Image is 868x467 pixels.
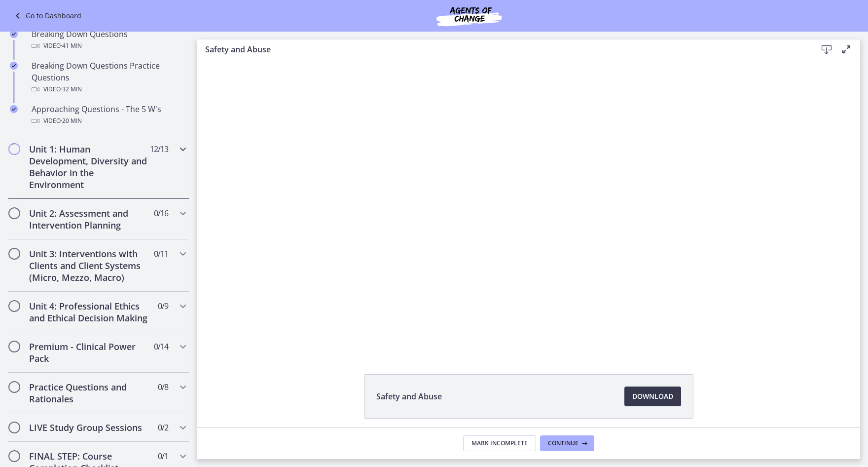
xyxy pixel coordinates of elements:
a: Go to Dashboard [12,10,81,22]
span: Download [632,390,673,402]
div: Video [32,115,185,127]
i: Completed [10,30,18,38]
h2: Unit 2: Assessment and Intervention Planning [29,207,149,231]
span: 0 / 11 [154,248,168,260]
div: Video [32,40,185,52]
span: Continue [548,439,579,447]
div: Video [32,83,185,95]
div: Approaching Questions - The 5 W's [32,103,185,127]
h3: Safety and Abuse [205,43,801,55]
img: Agents of Change Social Work Test Prep [410,4,528,28]
h2: Premium - Clinical Power Pack [29,341,149,364]
span: Safety and Abuse [376,390,442,402]
span: · 20 min [61,115,82,127]
h2: Unit 3: Interventions with Clients and Client Systems (Micro, Mezzo, Macro) [29,248,149,283]
h2: LIVE Study Group Sessions [29,422,149,433]
span: 0 / 2 [158,422,168,433]
span: 0 / 9 [158,300,168,312]
iframe: Video Lesson [197,60,860,351]
button: Mark Incomplete [463,435,536,451]
span: 0 / 1 [158,450,168,462]
div: Breaking Down Questions [32,28,185,52]
span: Mark Incomplete [471,439,528,447]
span: · 41 min [61,40,82,52]
h2: Unit 1: Human Development, Diversity and Behavior in the Environment [29,143,149,191]
h2: Practice Questions and Rationales [29,381,149,405]
div: Breaking Down Questions Practice Questions [32,60,185,95]
button: Continue [540,435,594,451]
span: · 32 min [61,83,82,95]
i: Completed [10,62,18,70]
h2: Unit 4: Professional Ethics and Ethical Decision Making [29,300,149,324]
span: 0 / 16 [154,207,168,219]
span: 0 / 14 [154,341,168,352]
a: Download [624,387,681,406]
span: 12 / 13 [150,143,168,155]
i: Completed [10,105,18,113]
span: 0 / 8 [158,381,168,393]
